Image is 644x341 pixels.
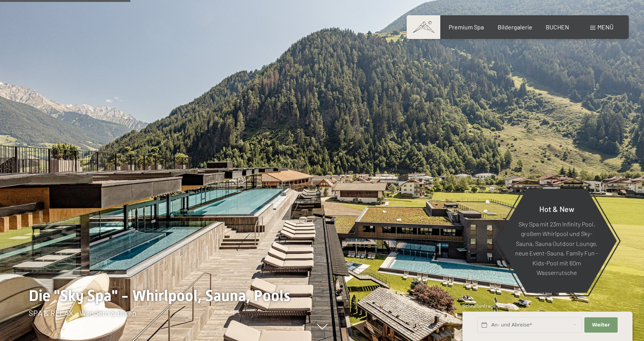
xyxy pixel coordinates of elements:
[462,303,496,309] span: Schnellanfrage
[515,219,598,278] p: Sky Spa mit 23m Infinity Pool, großem Whirlpool und Sky-Sauna, Sauna Outdoor Lounge, neue Event-S...
[546,23,569,31] a: BUCHEN
[498,23,532,31] a: Bildergalerie
[584,317,617,333] button: Weiter
[597,23,613,31] span: Menü
[592,322,610,328] span: Weiter
[539,204,574,213] span: Hot & New
[496,188,617,293] a: Hot & New Sky Spa mit 23m Infinity Pool, großem Whirlpool und Sky-Sauna, Sauna Outdoor Lounge, ne...
[449,23,484,31] a: Premium Spa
